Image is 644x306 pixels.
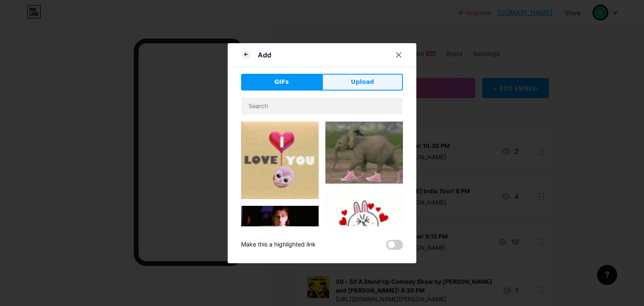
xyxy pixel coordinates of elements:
[322,74,403,91] button: Upload
[241,122,319,199] img: Gihpy
[241,98,402,114] input: Search
[258,50,271,60] div: Add
[241,206,319,243] img: Gihpy
[241,240,316,250] div: Make this a highlighted link
[274,78,289,86] span: GIFs
[241,74,322,91] button: GIFs
[325,190,403,257] img: Gihpy
[325,122,403,184] img: Gihpy
[351,78,374,86] span: Upload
